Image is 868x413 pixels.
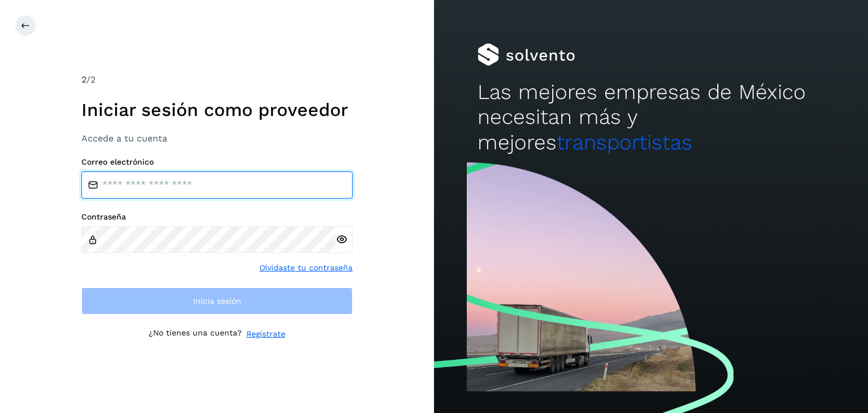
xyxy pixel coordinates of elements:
[246,328,285,340] a: Regístrate
[81,157,353,167] label: Correo electrónico
[81,73,353,87] div: /2
[478,80,824,155] h2: Las mejores empresas de México necesitan más y mejores
[193,297,241,305] span: Inicia sesión
[81,212,353,222] label: Contraseña
[81,99,353,121] h1: Iniciar sesión como proveedor
[81,74,86,85] span: 2
[81,287,353,315] button: Inicia sesión
[259,262,353,274] a: Olvidaste tu contraseña
[557,130,692,154] span: transportistas
[149,328,242,340] p: ¿No tienes una cuenta?
[81,133,353,144] h3: Accede a tu cuenta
